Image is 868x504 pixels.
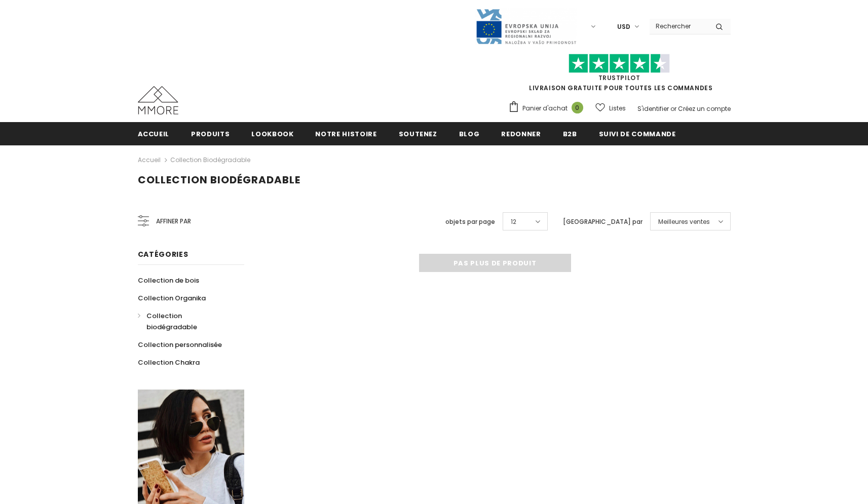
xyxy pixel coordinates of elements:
[609,103,626,113] span: Listes
[650,19,708,33] input: Search Site
[138,289,206,307] a: Collection Organika
[522,103,568,113] span: Panier d'achat
[138,272,199,289] a: Collection de bois
[475,22,577,30] a: Javni Razpis
[617,22,630,32] span: USD
[511,217,516,227] span: 12
[598,73,640,82] a: TrustPilot
[138,173,300,187] span: Collection biodégradable
[399,122,437,145] a: soutenez
[251,129,293,139] span: Lookbook
[445,217,495,227] label: objets par page
[678,104,731,113] a: Créez un compte
[315,122,376,145] a: Notre histoire
[138,249,188,259] span: Catégories
[563,217,643,227] label: [GEOGRAPHIC_DATA] par
[595,99,626,117] a: Listes
[563,129,577,139] span: B2B
[569,54,670,73] img: Faites confiance aux étoiles pilotes
[170,156,250,164] a: Collection biodégradable
[459,122,480,145] a: Blog
[637,104,669,113] a: S'identifier
[191,122,230,145] a: Produits
[563,122,577,145] a: B2B
[138,354,200,371] a: Collection Chakra
[138,86,178,114] img: Cas MMORE
[658,217,710,227] span: Meilleures ventes
[399,129,437,139] span: soutenez
[146,311,197,332] span: Collection biodégradable
[138,358,200,367] span: Collection Chakra
[138,154,161,166] a: Accueil
[508,58,731,92] span: LIVRAISON GRATUITE POUR TOUTES LES COMMANDES
[138,307,233,336] a: Collection biodégradable
[191,129,230,139] span: Produits
[670,104,676,113] span: or
[156,216,191,227] span: Affiner par
[138,340,222,350] span: Collection personnalisée
[138,336,222,354] a: Collection personnalisée
[459,129,480,139] span: Blog
[501,129,541,139] span: Redonner
[508,101,588,116] a: Panier d'achat 0
[475,8,577,45] img: Javni Razpis
[251,122,293,145] a: Lookbook
[599,122,676,145] a: Suivi de commande
[572,102,583,113] span: 0
[138,276,199,285] span: Collection de bois
[501,122,541,145] a: Redonner
[599,129,676,139] span: Suivi de commande
[138,129,170,139] span: Accueil
[138,122,170,145] a: Accueil
[315,129,376,139] span: Notre histoire
[138,293,206,303] span: Collection Organika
